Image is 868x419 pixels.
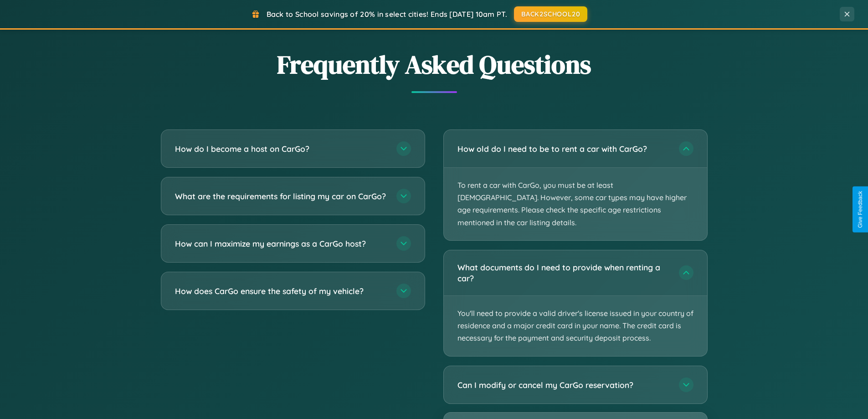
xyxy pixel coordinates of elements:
button: BACK2SCHOOL20 [514,6,587,22]
h3: How do I become a host on CarGo? [175,143,387,155]
h3: What documents do I need to provide when renting a car? [457,262,670,284]
h3: How old do I need to be to rent a car with CarGo? [457,143,670,155]
h3: What are the requirements for listing my car on CarGo? [175,191,387,202]
h3: How does CarGo ensure the safety of my vehicle? [175,285,387,297]
p: To rent a car with CarGo, you must be at least [DEMOGRAPHIC_DATA]. However, some car types may ha... [444,168,707,240]
h3: How can I maximize my earnings as a CarGo host? [175,238,387,249]
div: Give Feedback [857,191,863,228]
h2: Frequently Asked Questions [161,47,708,82]
p: You'll need to provide a valid driver's license issued in your country of residence and a major c... [444,296,707,356]
span: Back to School savings of 20% in select cities! Ends [DATE] 10am PT. [267,10,507,19]
h3: Can I modify or cancel my CarGo reservation? [457,379,670,390]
